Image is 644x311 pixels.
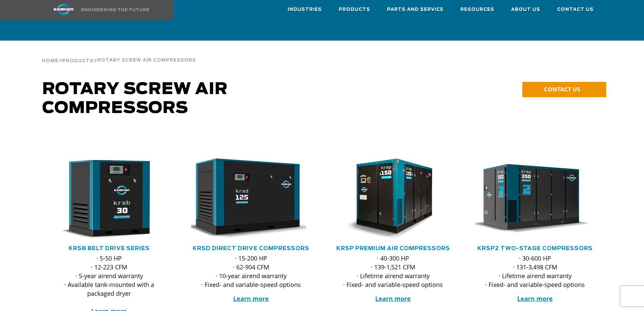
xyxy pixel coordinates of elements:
[475,158,595,240] div: krsp350
[62,58,94,64] a: Products
[62,59,94,63] span: Products
[81,8,149,11] img: Engineering the future
[42,59,58,63] span: Home
[511,0,540,19] a: About Us
[193,246,309,251] a: KRSD Direct Drive Compressors
[333,158,453,240] div: krsp150
[42,81,228,116] span: Rotary Screw Air Compressors
[475,254,595,289] p: · 30-600 HP · 131-3,498 CFM · Lifetime airend warranty · Fixed- and variable-speed options
[387,0,444,19] a: Parts and Service
[38,3,89,15] img: kaishan logo
[339,6,370,14] span: Products
[522,82,606,97] a: CONTACT US
[42,58,58,64] a: Home
[42,41,196,66] div: > >
[544,85,580,93] span: CONTACT US
[517,294,553,303] a: Learn more
[49,158,169,240] div: krsb30
[191,158,311,240] div: krsd125
[387,6,444,14] span: Parts and Service
[288,6,322,14] span: Industries
[233,294,269,303] a: Learn more
[557,0,594,19] a: Contact Us
[333,254,453,289] p: · 40-300 HP · 139-1,521 CFM · Lifetime airend warranty · Fixed- and variable-speed options
[339,0,370,19] a: Products
[477,246,593,251] a: KRSP2 Two-Stage Compressors
[69,246,150,251] a: KRSB Belt Drive Series
[557,6,594,14] span: Contact Us
[511,6,540,14] span: About Us
[470,158,590,240] img: krsp350
[336,246,450,251] a: KRSP Premium Air Compressors
[328,158,448,240] img: krsp150
[186,158,306,240] img: krsd125
[288,0,322,19] a: Industries
[44,158,164,240] img: krsb30
[460,0,494,19] a: Resources
[460,6,494,14] span: Resources
[97,58,196,63] span: Rotary Screw Air Compressors
[191,254,311,289] p: · 15-200 HP · 62-904 CFM · 10-year airend warranty · Fixed- and variable-speed options
[375,294,411,303] a: Learn more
